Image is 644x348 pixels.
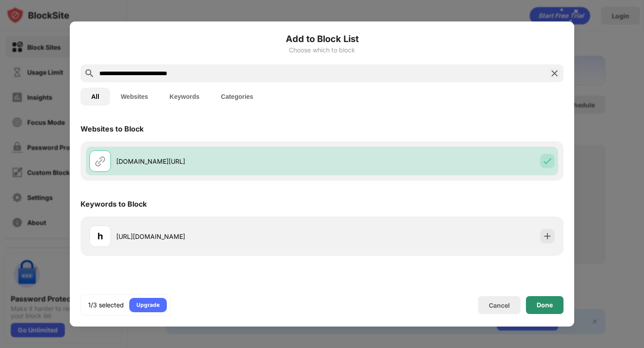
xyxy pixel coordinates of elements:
[210,88,264,106] button: Categories
[159,88,210,106] button: Keywords
[80,47,563,54] div: Choose which to block
[97,229,103,243] div: h
[84,68,95,79] img: search.svg
[537,301,553,309] div: Done
[80,32,563,46] h6: Add to Block List
[136,301,160,310] div: Upgrade
[95,156,106,166] img: url.svg
[110,88,159,106] button: Websites
[489,301,510,309] div: Cancel
[80,88,110,106] button: All
[116,232,322,241] div: [URL][DOMAIN_NAME]
[116,157,322,166] div: [DOMAIN_NAME][URL]
[549,68,560,79] img: search-close
[80,124,144,133] div: Websites to Block
[80,199,147,208] div: Keywords to Block
[88,301,124,310] div: 1/3 selected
